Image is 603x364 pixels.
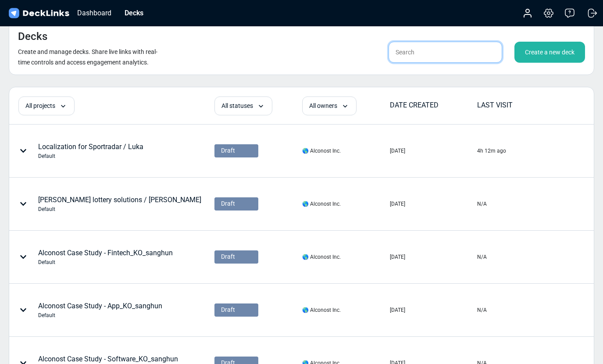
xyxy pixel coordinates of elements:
div: Default [38,311,162,319]
div: DATE CREATED [390,100,477,111]
div: 🌎 Alconost Inc. [302,306,341,314]
div: All statuses [214,96,272,115]
div: [DATE] [390,306,405,314]
h4: Decks [18,30,47,43]
div: N/A [477,253,487,261]
input: Search [389,42,502,63]
div: 4h 12m ago [477,147,506,155]
div: 🌎 Alconost Inc. [302,147,341,155]
div: Default [38,205,201,213]
div: Default [38,152,143,160]
small: Create and manage decks. Share live links with real-time controls and access engagement analytics. [18,48,157,66]
div: 🌎 Alconost Inc. [302,200,341,208]
div: 🌎 Alconost Inc. [302,253,341,261]
div: Alconost Case Study - Fintech_KO_sanghun [38,248,173,266]
span: Draft [221,146,235,155]
div: Create a new deck [514,42,585,63]
div: Localization for Sportradar / Luka [38,142,143,160]
div: Decks [120,7,148,18]
span: Draft [221,305,235,314]
div: LAST VISIT [477,100,564,111]
span: Draft [221,199,235,208]
div: N/A [477,200,487,208]
div: Alconost Case Study - App_KO_sanghun [38,301,162,319]
div: N/A [477,306,487,314]
div: [DATE] [390,200,405,208]
div: [DATE] [390,147,405,155]
div: All owners [302,96,357,115]
img: DeckLinks [7,7,71,20]
span: Draft [221,252,235,261]
div: Dashboard [73,7,116,18]
div: [PERSON_NAME] lottery solutions / [PERSON_NAME] [38,195,201,213]
div: Default [38,258,173,266]
div: [DATE] [390,253,405,261]
div: All projects [18,96,75,115]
